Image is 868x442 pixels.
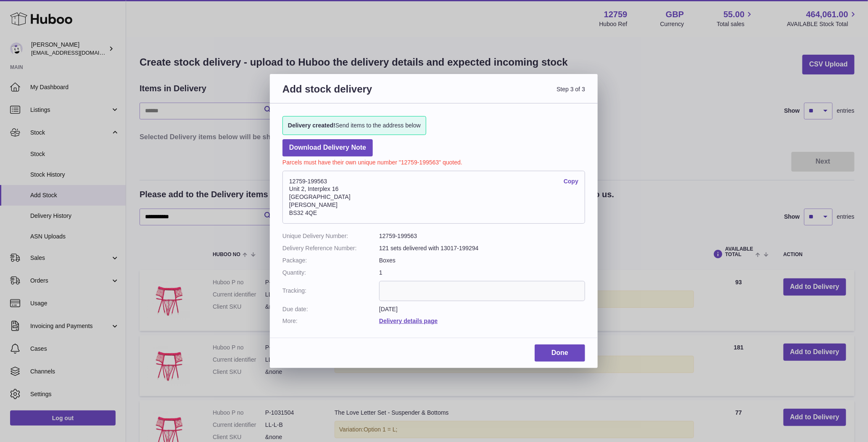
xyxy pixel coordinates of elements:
a: Copy [564,177,578,185]
dt: Tracking: [282,281,379,301]
dt: Delivery Reference Number: [282,244,379,252]
strong: Delivery created! [288,122,335,129]
a: Delivery details page [379,318,438,324]
span: Send items to the address below [288,122,421,130]
dt: Unique Delivery Number: [282,232,379,240]
dt: Package: [282,257,379,265]
span: Step 3 of 3 [434,82,585,106]
dt: More: [282,317,379,325]
dd: 121 sets delivered with 13017-199294 [379,244,585,252]
p: Parcels must have their own unique number "12759-199563" quoted. [282,156,585,167]
h3: Add stock delivery [282,82,434,106]
address: 12759-199563 Unit 2, Interplex 16 [GEOGRAPHIC_DATA] [PERSON_NAME] BS32 4QE [282,171,585,224]
dt: Quantity: [282,269,379,277]
dd: Boxes [379,257,585,265]
dd: [DATE] [379,305,585,313]
a: Done [535,344,585,362]
dd: 12759-199563 [379,232,585,240]
dd: 1 [379,269,585,277]
a: Download Delivery Note [282,139,373,156]
dt: Due date: [282,305,379,313]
